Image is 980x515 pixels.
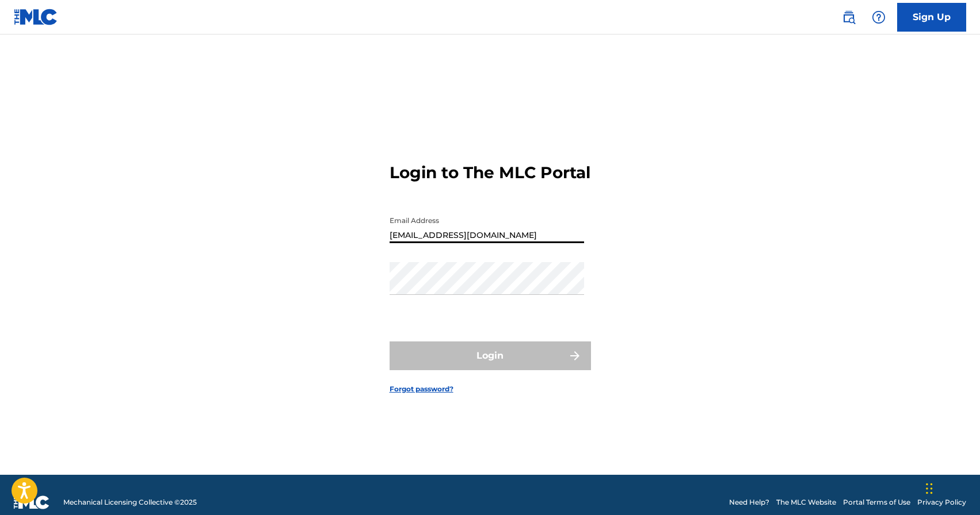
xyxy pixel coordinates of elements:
[390,163,590,183] h3: Login to The MLC Portal
[729,497,769,508] a: Need Help?
[897,3,966,32] a: Sign Up
[14,9,58,25] img: MLC Logo
[917,497,966,508] a: Privacy Policy
[63,497,197,508] span: Mechanical Licensing Collective © 2025
[922,460,980,515] div: Виджет чата
[843,497,910,508] a: Portal Terms of Use
[390,384,453,394] a: Forgot password?
[837,6,860,29] a: Public Search
[872,10,886,24] img: help
[776,497,836,508] a: The MLC Website
[14,495,49,509] img: logo
[926,471,933,506] div: Перетащить
[867,6,890,29] div: Help
[922,460,980,515] iframe: Chat Widget
[842,10,856,24] img: search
